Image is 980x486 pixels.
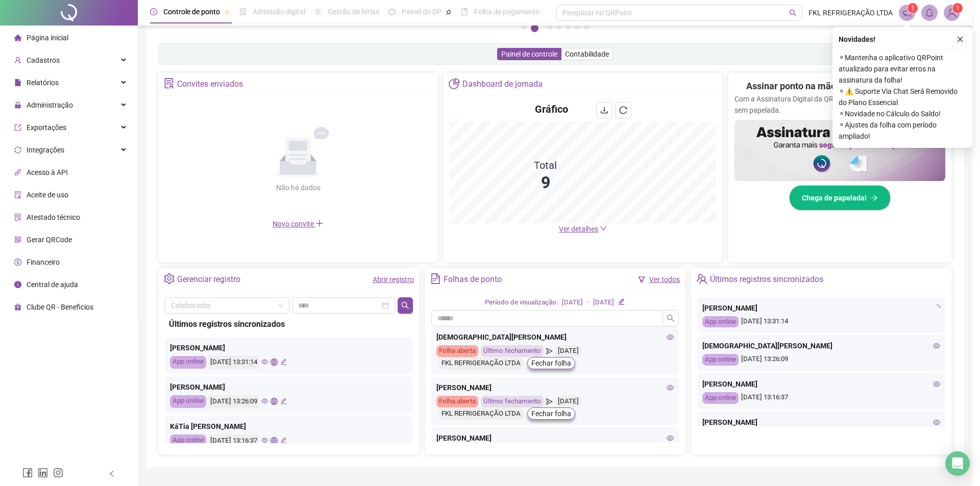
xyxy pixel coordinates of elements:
span: close [957,36,964,43]
span: ⚬ Ajustes da folha com período ampliado! [839,119,966,142]
span: Novidades ! [839,34,875,45]
span: ⚬ ⚠️ Suporte Via Chat Será Removido do Plano Essencial [839,86,966,108]
span: ⚬ Mantenha o aplicativo QRPoint atualizado para evitar erros na assinatura da folha! [839,52,966,86]
div: Open Intercom Messenger [945,451,970,476]
span: ⚬ Novidade no Cálculo do Saldo! [839,108,966,119]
